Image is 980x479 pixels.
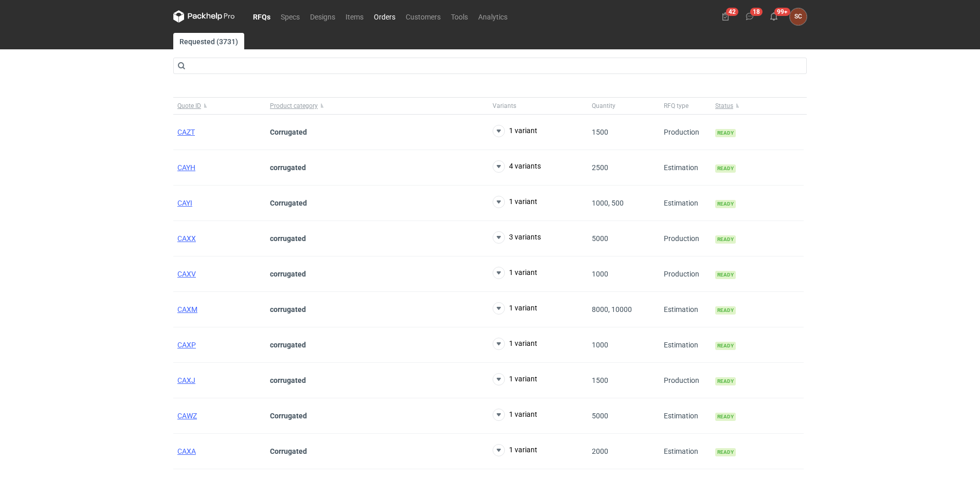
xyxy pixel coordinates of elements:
[270,341,306,349] strong: corrugated
[660,363,711,398] div: Production
[270,305,306,314] strong: corrugated
[592,128,608,136] span: 1500
[715,129,736,137] span: Ready
[660,256,711,292] div: Production
[493,444,537,456] button: 1 variant
[177,234,196,243] a: CAXX
[493,102,516,110] span: Variants
[592,341,608,349] span: 1000
[173,33,244,49] a: Requested (3731)
[715,271,736,279] span: Ready
[248,10,276,23] a: RFQs
[173,10,235,23] svg: Packhelp Pro
[715,306,736,315] span: Ready
[177,376,195,384] a: CAXJ
[660,115,711,150] div: Production
[711,98,804,114] button: Status
[493,160,541,173] button: 4 variants
[660,292,711,327] div: Estimation
[660,150,711,186] div: Estimation
[173,98,266,114] button: Quote ID
[177,102,201,110] span: Quote ID
[660,398,711,434] div: Estimation
[270,128,307,136] strong: Corrugated
[177,412,197,420] a: CAWZ
[493,196,537,208] button: 1 variant
[660,434,711,469] div: Estimation
[369,10,401,23] a: Orders
[493,409,537,421] button: 1 variant
[790,8,807,25] button: SC
[270,199,307,207] strong: Corrugated
[177,447,196,455] a: CAXA
[270,234,306,243] strong: corrugated
[717,8,734,25] button: 42
[270,163,306,172] strong: corrugated
[177,199,192,207] a: CAYI
[664,102,688,110] span: RFQ type
[790,8,807,25] div: Sylwia Cichórz
[592,234,608,243] span: 5000
[741,8,758,25] button: 18
[715,200,736,208] span: Ready
[177,163,195,172] a: CAYH
[266,98,488,114] button: Product category
[766,8,782,25] button: 99+
[715,164,736,173] span: Ready
[715,377,736,385] span: Ready
[592,102,615,110] span: Quantity
[493,231,541,244] button: 3 variants
[493,267,537,279] button: 1 variant
[715,448,736,456] span: Ready
[305,10,340,23] a: Designs
[592,447,608,455] span: 2000
[270,376,306,384] strong: corrugated
[493,125,537,137] button: 1 variant
[715,102,733,110] span: Status
[715,342,736,350] span: Ready
[592,376,608,384] span: 1500
[177,305,197,314] a: CAXM
[592,199,624,207] span: 1000, 500
[473,10,513,23] a: Analytics
[715,235,736,244] span: Ready
[493,373,537,385] button: 1 variant
[401,10,446,23] a: Customers
[592,305,632,314] span: 8000, 10000
[270,412,307,420] strong: Corrugated
[493,302,537,315] button: 1 variant
[270,102,318,110] span: Product category
[592,163,608,172] span: 2500
[340,10,369,23] a: Items
[660,221,711,256] div: Production
[660,327,711,363] div: Estimation
[177,128,195,136] a: CAZT
[177,341,196,349] a: CAXP
[270,447,307,455] strong: Corrugated
[270,270,306,278] strong: corrugated
[177,270,196,278] a: CAXV
[660,186,711,221] div: Estimation
[276,10,305,23] a: Specs
[592,270,608,278] span: 1000
[446,10,473,23] a: Tools
[592,412,608,420] span: 5000
[715,413,736,421] span: Ready
[493,338,537,350] button: 1 variant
